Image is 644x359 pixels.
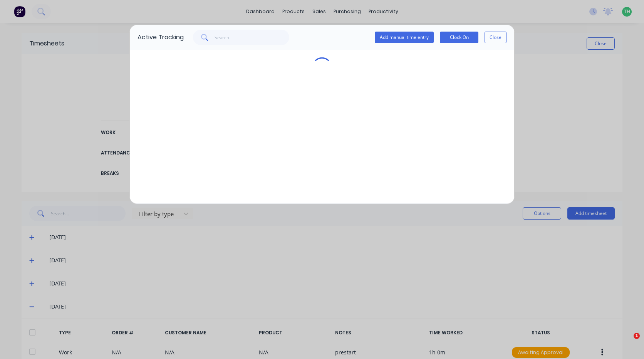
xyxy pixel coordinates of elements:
button: Clock On [440,32,478,43]
span: 1 [634,333,640,339]
iframe: Intercom live chat [618,333,636,351]
input: Search... [215,30,290,45]
div: Active Tracking [138,33,184,42]
button: Close [485,32,506,43]
button: Add manual time entry [375,32,434,43]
